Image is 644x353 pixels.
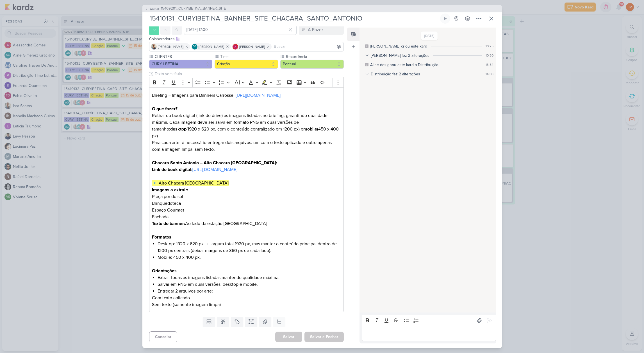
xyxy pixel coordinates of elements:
[193,45,196,48] p: AG
[152,213,341,220] p: Fachada
[486,44,493,49] div: 10:25
[370,62,438,68] div: Aline designou este kard a Distribuição
[158,288,341,294] li: Entregar 2 arquivos por arte:
[158,44,183,49] span: [PERSON_NAME]
[158,240,341,254] li: Desktop: 1920 x 620 px → largura total 1920 px, mas manter o conteúdo principal dentro de 1200 px...
[299,25,344,35] button: A Fazer
[486,53,493,58] div: 10:30
[149,60,213,69] button: CURY | BETINA
[233,44,238,50] img: Alessandra Gomes
[152,301,341,308] p: Sem texto (somente imagem limpa)
[199,44,224,49] span: [PERSON_NAME]
[149,87,344,312] div: Editor editing area: main
[285,54,344,60] label: Recorrência
[148,14,439,24] input: Kard Sem Título
[215,60,278,69] button: Criação
[170,126,186,132] strong: desktop
[158,254,341,261] li: Mobile: 450 x 400 px.
[280,60,344,69] button: Pontual
[152,180,229,186] mark: 🔹 Alto Chacara [GEOGRAPHIC_DATA]
[158,281,341,288] li: Salvar em PNG em duas versões: desktop e mobile.
[362,315,496,326] div: Editor toolbar
[149,36,344,42] div: Colaboradores
[371,53,429,59] div: [PERSON_NAME] fez 3 alterações
[152,167,192,172] strong: Link do book digital:
[152,220,341,240] p: Ao lado da estação [GEOGRAPHIC_DATA]
[443,16,447,21] div: Ligar relógio
[365,44,368,48] div: Este log é visível à todos no kard
[158,274,341,281] li: Extrair todas as imagens listadas mantendo qualidade máxima.
[152,106,178,112] strong: O que fazer?
[152,160,277,166] strong: Chacara Santo Antonio – Alto Chacara [GEOGRAPHIC_DATA]:
[236,93,281,98] a: [URL][DOMAIN_NAME]
[486,71,493,77] div: 14:08
[273,43,343,50] input: Buscar
[152,200,341,207] p: Brinquedoteca
[152,221,185,226] strong: Texto do banner:
[149,331,177,342] button: Cancelar
[303,126,317,132] strong: mobile
[151,44,157,50] img: Iara Santos
[371,71,420,77] div: Distribuição fez 2 alterações
[152,105,341,166] p: Retirar do book digital (link do drive) as imagens listadas no briefing, garantindo qualidade máx...
[152,268,177,274] strong: Orientações
[192,44,197,50] div: Aline Gimenez Graciano
[308,26,323,33] div: A Fazer
[184,25,297,35] input: Select a date
[149,77,344,88] div: Editor toolbar
[220,54,278,60] label: Time
[370,43,427,49] div: Aline criou este kard
[365,63,368,66] div: Este log é visível à todos no kard
[486,62,493,67] div: 13:54
[192,167,237,172] a: [URL][DOMAIN_NAME]
[152,294,341,301] p: Com texto aplicado
[154,71,344,77] input: Texto sem título
[152,207,341,213] p: Espaço Gourmet
[362,326,496,341] div: Editor editing area: main
[152,193,341,200] p: Praça por do sol
[152,234,171,240] strong: Formatos
[152,92,341,99] h2: Briefing – Imagens para Banners Carrossel:
[152,187,188,193] strong: Imagens a extrair:
[154,54,213,60] label: CLIENTES
[239,44,265,49] span: [PERSON_NAME]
